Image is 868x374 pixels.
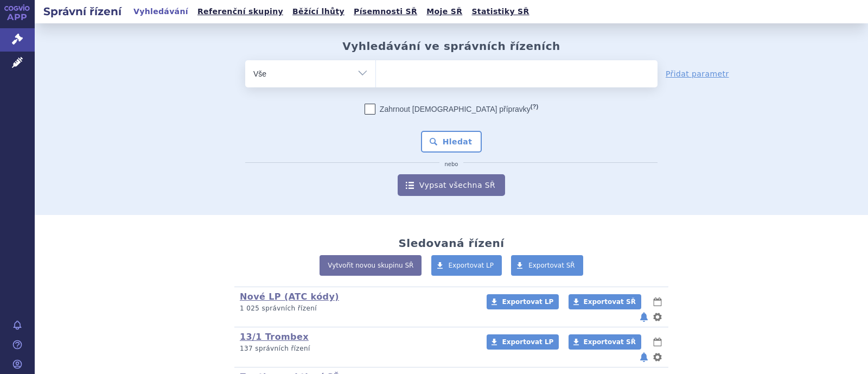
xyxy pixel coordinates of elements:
[652,295,663,308] button: lhůty
[652,351,663,364] button: nastavení
[639,310,649,324] button: notifikace
[531,103,538,110] abbr: (?)
[502,298,553,306] span: Exportovat LP
[431,255,502,276] a: Exportovat LP
[439,161,464,168] i: nebo
[35,4,130,19] h2: Správní řízení
[487,334,559,350] a: Exportovat LP
[652,310,663,324] button: nastavení
[652,335,663,348] button: lhůty
[511,255,583,276] a: Exportovat SŘ
[421,131,482,153] button: Hledat
[423,4,465,19] a: Moje SŘ
[240,332,309,342] a: 13/1 Trombex
[350,4,420,19] a: Písemnosti SŘ
[584,298,636,306] span: Exportovat SŘ
[240,344,473,353] p: 137 správních řízení
[487,294,559,309] a: Exportovat LP
[502,338,553,346] span: Exportovat LP
[130,4,192,19] a: Vyhledávání
[528,262,575,269] span: Exportovat SŘ
[569,334,641,350] a: Exportovat SŘ
[240,304,473,313] p: 1 025 správních řízení
[398,174,505,196] a: Vypsat všechna SŘ
[320,255,422,276] a: Vytvořit novou skupinu SŘ
[449,262,494,269] span: Exportovat LP
[240,291,339,302] a: Nové LP (ATC kódy)
[666,68,729,79] a: Přidat parametr
[194,4,286,19] a: Referenční skupiny
[398,237,504,250] h2: Sledovaná řízení
[569,294,641,309] a: Exportovat SŘ
[468,4,532,19] a: Statistiky SŘ
[289,4,348,19] a: Běžící lhůty
[342,40,560,53] h2: Vyhledávání ve správních řízeních
[639,351,649,364] button: notifikace
[365,104,538,115] label: Zahrnout [DEMOGRAPHIC_DATA] přípravky
[584,338,636,346] span: Exportovat SŘ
